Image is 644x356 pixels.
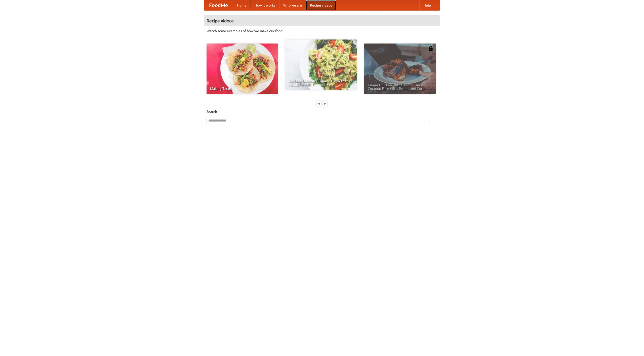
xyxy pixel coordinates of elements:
a: Recipe videos [306,0,336,10]
h4: Recipe videos [204,16,440,26]
a: How it works [251,0,279,10]
a: Who we are [279,0,306,10]
div: » [323,100,327,107]
a: Making Tacos [207,44,278,94]
a: FoodMe [204,0,233,10]
span: An Easy, Summery Tomato Pasta That's Ready for Fall [289,79,353,86]
span: Making Tacos [210,87,274,90]
a: Help [419,0,435,10]
h5: Search [207,109,437,114]
a: Home [233,0,251,10]
p: Watch some examples of how we make our food! [207,28,437,33]
a: An Easy, Summery Tomato Pasta That's Ready for Fall [285,39,357,90]
div: « [317,100,321,107]
img: 483408.png [428,46,433,51]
